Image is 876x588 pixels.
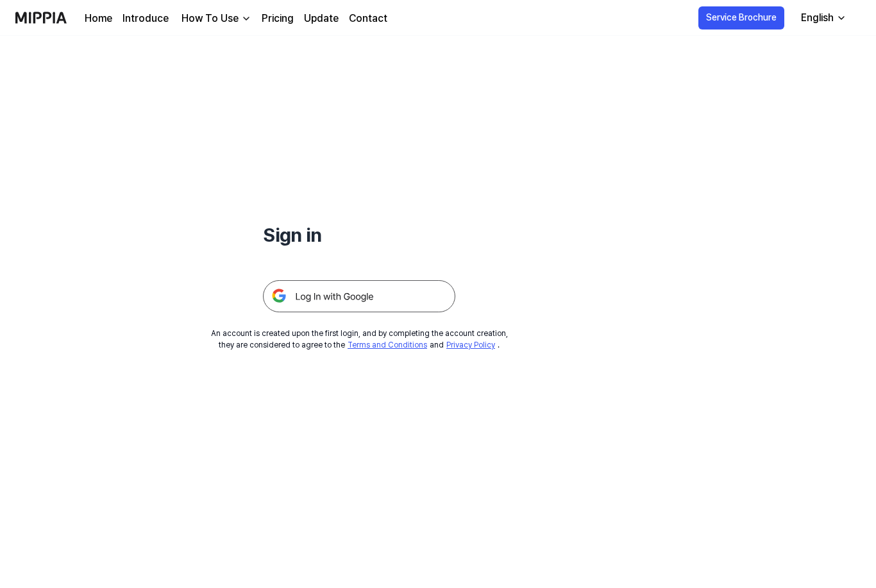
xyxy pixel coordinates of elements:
[349,11,387,26] a: Contact
[122,11,169,26] a: Introduce
[85,11,112,26] a: Home
[211,328,508,351] div: An account is created upon the first login, and by completing the account creation, they are cons...
[263,280,455,312] img: 구글 로그인 버튼
[262,11,294,26] a: Pricing
[179,11,241,26] div: How To Use
[698,6,784,29] button: Service Brochure
[348,340,427,349] a: Terms and Conditions
[241,13,251,24] img: down
[791,5,854,31] button: English
[263,221,455,249] h1: Sign in
[798,10,836,26] div: English
[446,340,495,349] a: Privacy Policy
[179,11,251,26] button: How To Use
[304,11,339,26] a: Update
